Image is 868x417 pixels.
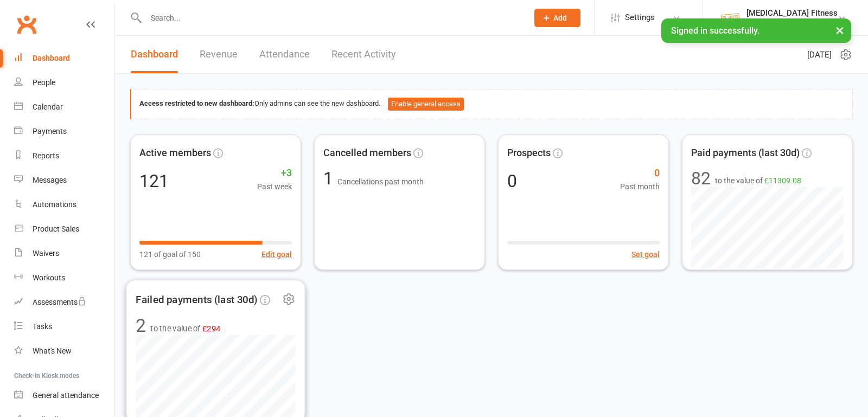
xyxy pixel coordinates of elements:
[33,322,52,331] div: Tasks
[33,347,72,355] div: What's New
[261,248,292,260] button: Edit goal
[139,145,211,161] span: Active members
[136,317,146,335] div: 2
[33,176,67,184] div: Messages
[715,175,801,187] span: to the value of
[507,172,517,190] div: 0
[323,145,411,161] span: Cancelled members
[764,176,801,185] span: £11309.08
[33,102,63,111] div: Calendar
[14,168,114,193] a: Messages
[33,54,70,62] div: Dashboard
[14,217,114,241] a: Product Sales
[691,145,800,161] span: Paid payments (last 30d)
[331,36,396,73] a: Recent Activity
[830,18,850,42] button: ×
[719,7,741,29] img: thumb_image1569280052.png
[388,98,464,111] button: Enable general access
[746,8,838,18] div: [MEDICAL_DATA] Fitness
[257,165,292,181] span: +3
[14,266,114,290] a: Workouts
[625,5,655,30] span: Settings
[131,36,178,73] a: Dashboard
[14,70,114,95] a: People
[200,36,238,73] a: Revenue
[33,224,79,233] div: Product Sales
[139,172,169,190] div: 121
[14,46,114,70] a: Dashboard
[14,315,114,339] a: Tasks
[807,48,832,61] span: [DATE]
[671,25,759,36] span: Signed in successfully.
[33,151,59,160] div: Reports
[746,18,838,28] div: [MEDICAL_DATA] Fitness
[14,290,114,315] a: Assessments
[337,177,424,186] span: Cancellations past month
[33,127,67,136] div: Payments
[33,391,99,400] div: General attendance
[33,249,59,258] div: Waivers
[13,11,40,38] a: Clubworx
[14,144,114,168] a: Reports
[620,181,660,193] span: Past month
[534,9,580,27] button: Add
[33,273,65,282] div: Workouts
[139,248,201,260] span: 121 of goal of 150
[14,119,114,144] a: Payments
[33,78,55,87] div: People
[620,165,660,181] span: 0
[691,170,711,187] div: 82
[150,322,220,335] span: to the value of
[202,324,221,333] span: £294
[507,145,551,161] span: Prospects
[14,383,114,408] a: General attendance kiosk mode
[33,298,86,306] div: Assessments
[139,99,254,107] strong: Access restricted to new dashboard:
[631,248,660,260] button: Set goal
[553,14,567,22] span: Add
[257,181,292,193] span: Past week
[143,10,520,25] input: Search...
[136,291,258,307] span: Failed payments (last 30d)
[14,193,114,217] a: Automations
[259,36,310,73] a: Attendance
[14,241,114,266] a: Waivers
[14,339,114,363] a: What's New
[14,95,114,119] a: Calendar
[33,200,76,209] div: Automations
[139,98,844,111] div: Only admins can see the new dashboard.
[323,168,337,189] span: 1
